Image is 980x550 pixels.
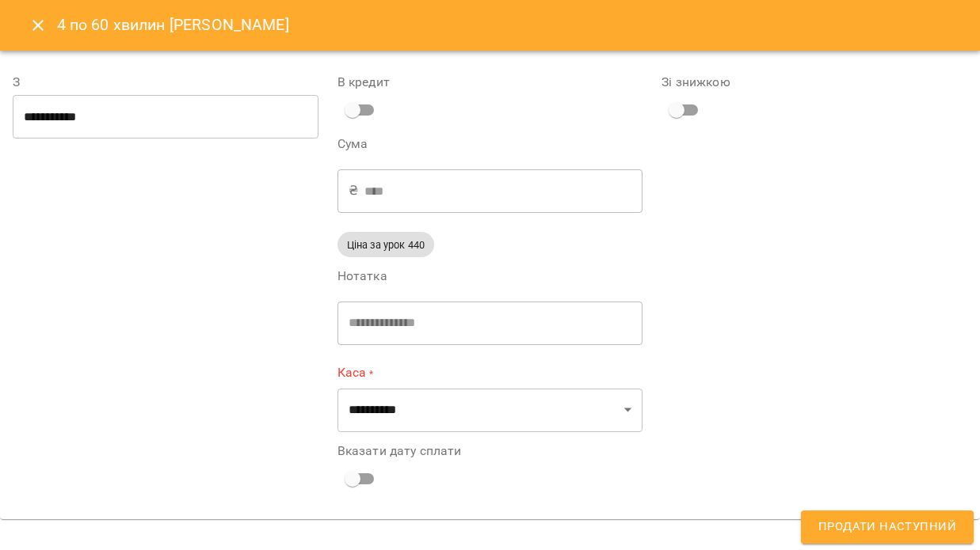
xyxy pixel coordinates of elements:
label: Каса [337,364,643,382]
span: Продати наступний [818,517,956,537]
label: З [13,76,318,89]
p: ₴ [349,181,358,200]
span: Ціна за урок 440 [337,237,434,252]
button: Продати наступний [801,510,974,544]
label: Нотатка [337,270,643,283]
label: Сума [337,138,643,150]
h6: 4 по 60 хвилин [PERSON_NAME] [57,13,289,37]
label: Зі знижкою [662,76,967,89]
label: В кредит [337,76,643,89]
label: Вказати дату сплати [337,445,643,457]
button: Close [19,6,57,44]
